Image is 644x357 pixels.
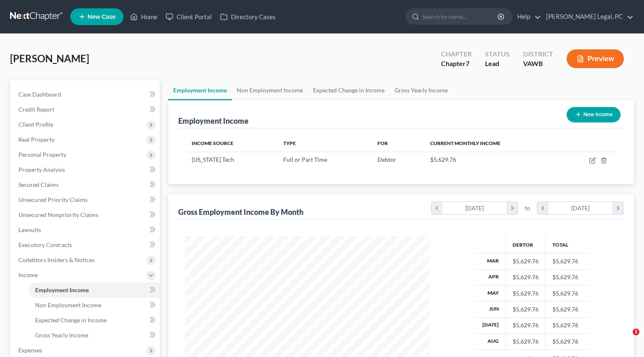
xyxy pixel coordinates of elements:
[537,202,549,214] i: chevron_left
[28,298,160,313] a: Non Employment Income
[546,334,588,349] td: $5,629.76
[283,156,327,163] span: Full or Part Time
[422,9,499,24] input: Search by name...
[525,204,530,212] span: to
[12,192,160,207] a: Unsecured Priority Claims
[28,328,160,343] a: Gross Yearly Income
[162,9,216,24] a: Client Portal
[443,202,507,214] div: [DATE]
[542,9,634,24] a: [PERSON_NAME] Legal, PC
[18,151,66,158] span: Personal Property
[441,49,472,59] div: Chapter
[546,301,588,317] td: $5,629.76
[476,334,506,349] th: Aug
[546,317,588,333] td: $5,629.76
[476,317,506,333] th: [DATE]
[567,49,624,68] button: Preview
[178,116,249,126] div: Employment Income
[633,329,639,335] span: 1
[28,313,160,328] a: Expected Change in Income
[126,9,162,24] a: Home
[546,269,588,285] td: $5,629.76
[178,207,303,217] div: Gross Employment Income By Month
[18,181,59,188] span: Secured Claims
[12,207,160,222] a: Unsecured Nonpriority Claims
[513,321,539,329] div: $5,629.76
[513,273,539,281] div: $5,629.76
[612,202,623,214] i: chevron_right
[476,301,506,317] th: Jun
[377,156,396,163] span: Debtor
[485,59,510,69] div: Lead
[35,316,107,324] span: Expected Change in Income
[485,49,510,59] div: Status
[18,347,42,354] span: Expenses
[18,241,72,248] span: Executory Contracts
[18,211,98,218] span: Unsecured Nonpriority Claims
[506,202,518,214] i: chevron_right
[513,257,539,265] div: $5,629.76
[12,162,160,177] a: Property Analysis
[18,136,54,143] span: Real Property
[10,52,89,64] span: [PERSON_NAME]
[18,196,87,203] span: Unsecured Priority Claims
[513,305,539,314] div: $5,629.76
[168,80,232,100] a: Employment Income
[390,80,453,100] a: Gross Yearly Income
[513,289,539,298] div: $5,629.76
[18,271,38,278] span: Income
[35,331,88,339] span: Gross Yearly Income
[12,237,160,252] a: Executory Contracts
[523,59,553,69] div: VAWB
[616,329,636,349] iframe: Intercom live chat
[546,253,588,269] td: $5,629.76
[430,156,456,163] span: $5,629.76
[12,222,160,237] a: Lawsuits
[546,285,588,301] td: $5,629.76
[431,202,443,214] i: chevron_left
[546,236,588,253] th: Total
[18,226,41,233] span: Lawsuits
[12,102,160,117] a: Credit Report
[35,286,89,293] span: Employment Income
[216,9,280,24] a: Directory Cases
[476,253,506,269] th: Mar
[441,59,472,69] div: Chapter
[18,256,95,263] span: Codebtors Insiders & Notices
[377,140,388,146] span: For
[430,140,500,146] span: Current Monthly Income
[87,14,115,20] span: New Case
[12,87,160,102] a: Case Dashboard
[18,106,54,113] span: Credit Report
[28,283,160,298] a: Employment Income
[513,9,541,24] a: Help
[476,269,506,285] th: Apr
[506,236,546,253] th: Debtor
[476,285,506,301] th: May
[523,49,553,59] div: District
[18,91,61,98] span: Case Dashboard
[308,80,390,100] a: Expected Change in Income
[18,121,53,128] span: Client Profile
[18,166,65,173] span: Property Analysis
[466,59,470,67] span: 7
[192,140,233,146] span: Income Source
[513,337,539,346] div: $5,629.76
[12,177,160,192] a: Secured Claims
[283,140,296,146] span: Type
[35,301,101,309] span: Non Employment Income
[567,107,621,122] button: New Income
[232,80,308,100] a: Non Employment Income
[192,156,234,163] span: [US_STATE] Tech
[549,202,613,214] div: [DATE]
